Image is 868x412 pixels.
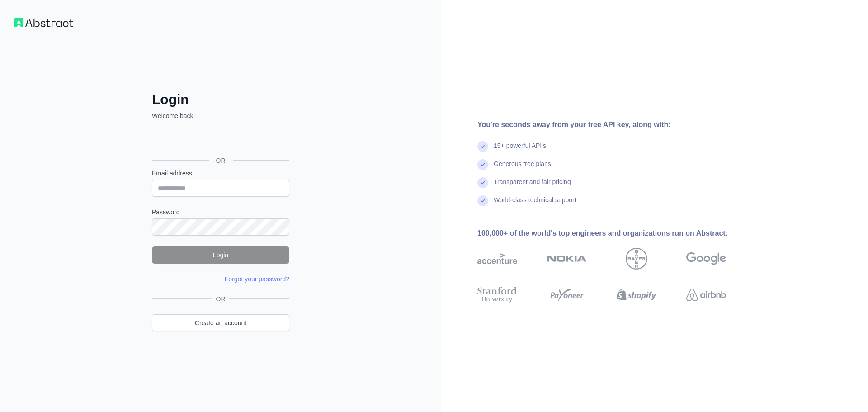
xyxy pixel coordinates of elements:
a: Forgot your password? [225,275,289,283]
img: check mark [477,195,488,206]
div: World-class technical support [494,195,576,213]
iframe: Schaltfläche „Über Google anmelden“ [147,130,292,150]
div: Transparent and fair pricing [494,177,571,195]
button: Login [152,246,289,264]
img: bayer [626,248,647,270]
img: Workflow [14,18,73,27]
h2: Login [152,91,289,108]
img: stanford university [477,285,517,305]
p: Welcome back [152,111,289,120]
label: Email address [152,169,289,178]
a: Create an account [152,314,289,331]
img: nokia [547,248,587,270]
img: check mark [477,177,488,188]
img: google [686,248,726,270]
span: OR [209,156,233,165]
div: 100,000+ of the world's top engineers and organizations run on Abstract: [477,228,755,239]
img: check mark [477,159,488,170]
img: accenture [477,248,517,270]
img: payoneer [547,285,587,305]
div: 15+ powerful API's [494,141,546,159]
div: You're seconds away from your free API key, along with: [477,119,755,130]
label: Password [152,208,289,217]
img: check mark [477,141,488,152]
div: Generous free plans [494,159,551,177]
span: OR [212,294,229,303]
img: airbnb [686,285,726,305]
img: shopify [617,285,656,305]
